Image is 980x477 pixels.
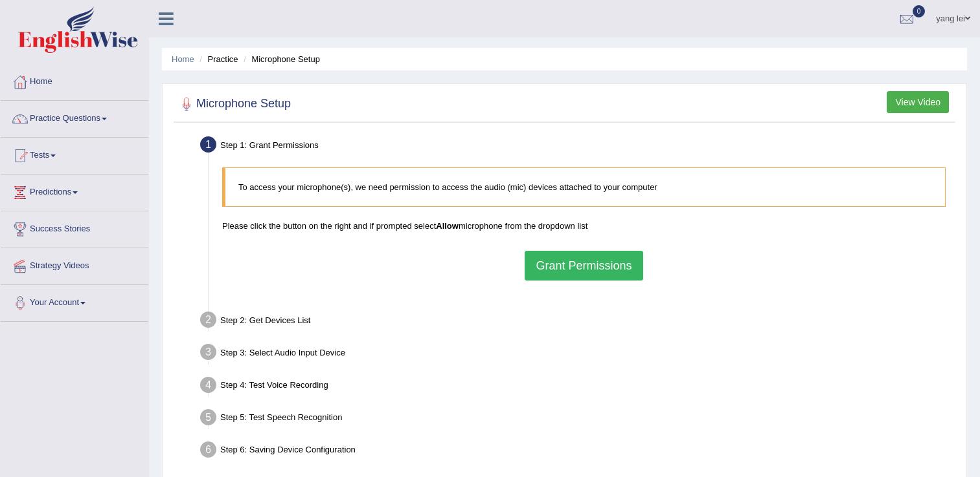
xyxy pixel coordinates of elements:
[1,285,148,317] a: Your Account
[887,91,949,113] button: View Video
[1,64,148,96] a: Home
[194,405,961,434] div: Step 5: Test Speech Recognition
[1,211,148,244] a: Success Stories
[196,53,238,65] li: Practice
[177,94,291,114] h2: Microphone Setup
[194,373,961,401] div: Step 4: Test Voice Recording
[240,53,320,65] li: Microphone Setup
[1,138,148,170] a: Tests
[1,101,148,133] a: Practice Questions
[194,340,961,368] div: Step 3: Select Audio Input Device
[913,5,926,17] span: 0
[194,308,961,336] div: Step 2: Get Devices List
[525,251,643,281] button: Grant Permissions
[1,248,148,281] a: Strategy Videos
[436,221,459,231] b: Allow
[222,220,946,232] p: Please click the button on the right and if prompted select microphone from the dropdown list
[172,54,194,64] a: Home
[194,132,961,161] div: Step 1: Grant Permissions
[1,175,148,207] a: Predictions
[238,181,932,193] p: To access your microphone(s), we need permission to access the audio (mic) devices attached to yo...
[194,438,961,466] div: Step 6: Saving Device Configuration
